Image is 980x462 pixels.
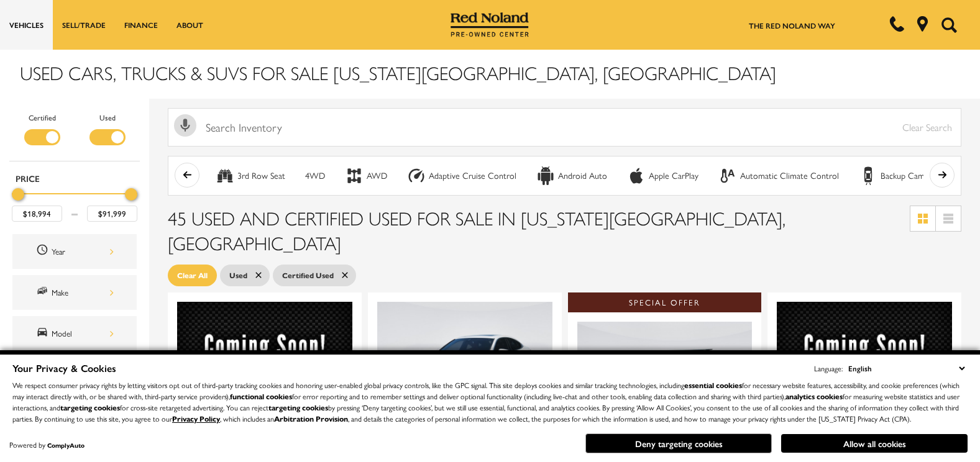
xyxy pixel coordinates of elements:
div: 3rd Row Seat [237,170,285,181]
a: The Red Noland Way [749,20,835,31]
button: scroll right [930,163,955,188]
strong: functional cookies [230,391,292,402]
svg: Click to toggle on voice search [174,114,196,137]
div: 3rd Row Seat [216,166,234,185]
span: Clear All [177,268,208,283]
button: Adaptive Cruise ControlAdaptive Cruise Control [400,163,523,189]
label: Used [99,111,116,124]
div: Maximum Price [125,188,137,201]
button: scroll left [175,163,199,188]
span: Year [36,243,52,260]
div: Android Auto [536,166,555,185]
select: Language Select [845,361,968,375]
strong: targeting cookies [268,402,328,413]
div: AWD [345,166,364,185]
strong: essential cookies [684,379,742,391]
div: ModelModel [12,316,137,351]
button: Automatic Climate ControlAutomatic Climate Control [712,163,846,189]
img: 2020 Jeep Wrangler Unlimited Sahara [577,322,753,453]
input: Minimum [12,206,62,222]
div: Automatic Climate Control [740,170,839,181]
div: Apple CarPlay [649,170,698,181]
p: We respect consumer privacy rights by letting visitors opt out of third-party tracking cookies an... [12,379,968,424]
button: AWDAWD [338,163,394,189]
div: Make [52,286,114,299]
div: Android Auto [558,170,607,181]
div: Adaptive Cruise Control [407,166,426,185]
div: Price [12,184,137,222]
button: 3rd Row Seat3rd Row Seat [209,163,292,189]
button: 4WD [298,163,332,189]
div: Year [52,245,114,258]
a: Privacy Policy [172,413,220,424]
div: Minimum Price [12,188,24,201]
strong: targeting cookies [60,402,120,413]
span: Your Privacy & Cookies [12,361,116,375]
div: Language: [814,365,843,372]
button: Apple CarPlayApple CarPlay [620,163,705,189]
input: Maximum [87,206,137,222]
span: Model [36,325,52,342]
a: ComplyAuto [47,441,85,450]
a: Red Noland Pre-Owned [451,17,529,29]
img: Red Noland Pre-Owned [451,12,529,37]
img: 2017 Porsche Cayenne E-Hybrid S Platinum Edition [777,302,952,437]
button: Deny targeting cookies [585,433,772,453]
div: Automatic Climate Control [718,166,737,185]
img: 2021 BMW 2 Series 228i xDrive [377,302,552,433]
div: MakeMake [12,275,137,310]
div: AWD [367,170,387,181]
span: Certified Used [282,268,334,283]
input: Search Inventory [168,108,961,147]
strong: Arbitration Provision [274,413,348,424]
div: 4WD [305,170,325,181]
div: YearYear [12,234,137,269]
div: Model [52,327,114,340]
div: Adaptive Cruise Control [429,170,516,181]
div: Powered by [9,441,85,449]
button: Android AutoAndroid Auto [529,163,614,189]
div: Backup Camera [881,170,936,181]
strong: analytics cookies [785,391,843,402]
span: Make [36,284,52,301]
span: Used [229,268,247,283]
label: Certified [29,111,56,124]
button: Allow all cookies [781,434,968,453]
button: Backup CameraBackup Camera [852,163,943,189]
h5: Price [16,173,134,184]
span: 45 Used and Certified Used for Sale in [US_STATE][GEOGRAPHIC_DATA], [GEOGRAPHIC_DATA] [168,204,785,256]
button: Open the search field [936,1,961,49]
div: Apple CarPlay [627,166,646,185]
div: Filter by Vehicle Type [9,111,140,161]
img: 2018 Honda Accord Sport [177,302,352,437]
div: Special Offer [568,292,762,312]
div: Backup Camera [859,166,877,185]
